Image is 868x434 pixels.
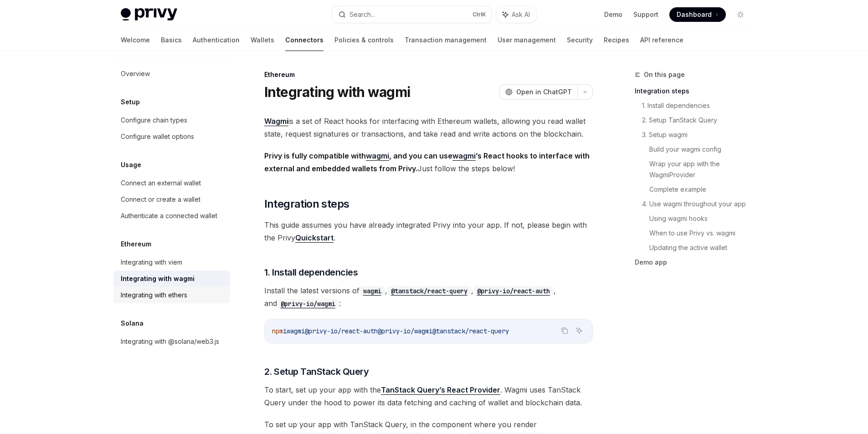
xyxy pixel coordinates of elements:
a: Integrating with @solana/web3.js [113,333,230,350]
a: Overview [113,66,230,82]
span: Integration steps [264,197,349,211]
a: Wagmi [264,117,288,126]
h5: Setup [121,97,140,107]
span: To start, set up your app with the . Wagmi uses TanStack Query under the hood to power its data f... [264,383,593,409]
a: Transaction management [405,29,487,51]
a: Wallets [251,29,274,51]
span: Ask AI [512,10,530,19]
h5: Ethereum [121,239,151,250]
span: wagmi [287,327,305,335]
a: When to use Privy vs. wagmi [649,226,755,240]
button: Copy the contents from the code block [559,325,570,337]
a: Integrating with wagmi [113,271,230,287]
a: Connect or create a wallet [113,191,230,208]
a: Demo app [635,255,755,270]
span: @tanstack/react-query [432,327,509,335]
div: Connect or create a wallet [121,194,200,205]
button: Open in ChatGPT [499,84,577,100]
a: Integration steps [635,84,755,98]
span: Dashboard [677,10,712,19]
a: Using wagmi hooks [649,211,755,226]
a: wagmi [360,286,385,295]
a: 4. Use wagmi throughout your app [642,197,755,211]
h5: Usage [121,159,141,170]
a: Support [633,10,658,19]
span: This guide assumes you have already integrated Privy into your app. If not, please begin with the... [264,219,593,244]
a: @privy-io/react-auth [473,286,554,295]
strong: Privy is fully compatible with , and you can use ’s React hooks to interface with external and em... [264,151,590,173]
a: User management [498,29,556,51]
a: 2. Setup TanStack Query [642,113,755,128]
button: Toggle dark mode [733,7,748,22]
span: npm [272,327,283,335]
span: 1. Install dependencies [264,266,358,279]
div: Ethereum [264,70,593,79]
a: Build your wagmi config [649,142,755,157]
span: Open in ChatGPT [516,87,572,97]
a: @tanstack/react-query [387,286,471,295]
a: Recipes [604,29,629,51]
a: Basics [161,29,182,51]
span: 2. Setup TanStack Query [264,365,369,378]
div: Integrating with wagmi [121,273,195,284]
span: is a set of React hooks for interfacing with Ethereum wallets, allowing you read wallet state, re... [264,115,593,140]
div: Integrating with ethers [121,290,187,301]
a: 1. Install dependencies [642,98,755,113]
div: Connect an external wallet [121,178,201,189]
div: Configure wallet options [121,131,194,142]
a: Updating the active wallet [649,240,755,255]
a: Policies & controls [334,29,394,51]
span: i [283,327,287,335]
a: TanStack Query’s React Provider [381,385,500,395]
div: Configure chain types [121,115,187,126]
a: @privy-io/wagmi [277,299,339,308]
a: Integrating with viem [113,254,230,271]
span: @privy-io/wagmi [378,327,432,335]
h5: Solana [121,318,144,329]
a: 3. Setup wagmi [642,128,755,142]
img: light logo [121,8,177,21]
a: Connectors [285,29,324,51]
a: Complete example [649,182,755,197]
code: @tanstack/react-query [387,286,471,296]
code: @privy-io/wagmi [277,299,339,309]
span: Install the latest versions of , , , and : [264,284,593,310]
div: Search... [349,9,375,20]
h1: Integrating with wagmi [264,84,411,100]
button: Search...CtrlK [332,6,492,23]
span: On this page [644,69,685,80]
button: Ask AI [573,325,585,337]
a: wagmi [452,151,476,161]
div: Integrating with @solana/web3.js [121,336,219,347]
a: Integrating with ethers [113,287,230,303]
code: @privy-io/react-auth [473,286,554,296]
a: Configure wallet options [113,128,230,145]
span: Ctrl K [473,11,486,18]
a: Authenticate a connected wallet [113,208,230,224]
button: Ask AI [496,6,536,23]
a: Demo [604,10,622,19]
a: Dashboard [669,7,726,22]
span: @privy-io/react-auth [305,327,378,335]
div: Overview [121,68,150,79]
a: Security [567,29,593,51]
a: Welcome [121,29,150,51]
div: Integrating with viem [121,257,182,268]
a: API reference [640,29,683,51]
span: Just follow the steps below! [264,149,593,175]
code: wagmi [360,286,385,296]
a: wagmi [366,151,389,161]
a: Authentication [193,29,240,51]
a: Configure chain types [113,112,230,128]
a: Connect an external wallet [113,175,230,191]
a: Wrap your app with the WagmiProvider [649,157,755,182]
a: Quickstart [295,233,334,243]
div: Authenticate a connected wallet [121,210,217,221]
